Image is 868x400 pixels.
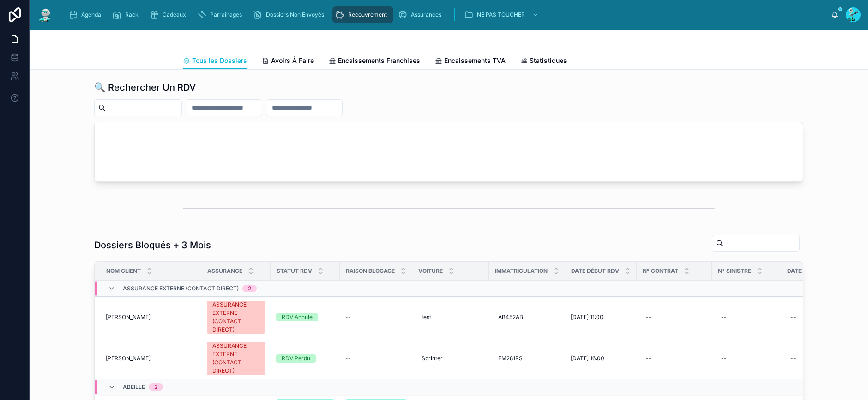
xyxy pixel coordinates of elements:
[266,11,324,18] span: Dossiers Non Envoyés
[207,342,265,375] a: ASSURANCE EXTERNE (CONTACT DIRECT)
[646,314,651,321] div: --
[571,267,619,275] span: Date Début RDV
[192,56,247,65] span: Tous les Dossiers
[571,355,631,362] a: [DATE] 16:00
[498,355,523,362] span: FM281RS
[495,267,548,275] span: Immatriculation
[494,310,560,325] a: AB452AB
[282,354,310,363] div: RDV Perdu
[520,52,567,71] a: Statistiques
[787,310,845,325] a: --
[345,355,407,362] a: --
[345,355,351,362] span: --
[106,314,196,321] a: [PERSON_NAME]
[109,6,145,23] a: Rack
[338,56,420,65] span: Encaissements Franchises
[643,267,678,275] span: N° Contrat
[154,383,157,391] div: 2
[444,56,506,65] span: Encaissements TVA
[123,383,145,391] span: ABEILLE
[183,52,247,70] a: Tous les Dossiers
[125,11,139,18] span: Rack
[498,314,523,321] span: AB452AB
[210,11,242,18] span: Parrainages
[787,351,845,366] a: --
[66,6,108,23] a: Agenda
[422,314,431,321] span: test
[194,6,248,23] a: Parrainages
[718,267,751,275] span: N° Sinistre
[248,285,251,292] div: 2
[790,314,796,321] div: --
[123,285,239,292] span: ASSURANCE EXTERNE (CONTACT DIRECT)
[348,11,387,18] span: Recouvrement
[717,351,776,366] a: --
[345,314,407,321] a: --
[207,267,242,275] span: Assurance
[477,11,525,18] span: NE PAS TOUCHER
[435,52,506,71] a: Encaissements TVA
[346,267,395,275] span: Raison Blocage
[94,81,196,94] h1: 🔍 Rechercher Un RDV
[411,11,441,18] span: Assurances
[422,355,443,362] span: Sprinter
[106,355,196,362] a: [PERSON_NAME]
[106,267,141,275] span: Nom Client
[212,342,259,375] div: ASSURANCE EXTERNE (CONTACT DIRECT)
[530,56,567,65] span: Statistiques
[163,11,186,18] span: Cadeaux
[147,6,193,23] a: Cadeaux
[277,267,312,275] span: Statut RDV
[717,310,776,325] a: --
[646,355,651,362] div: --
[418,310,483,325] a: test
[106,314,151,321] span: [PERSON_NAME]
[642,351,706,366] a: --
[345,314,351,321] span: --
[418,267,443,275] span: Voiture
[207,301,265,334] a: ASSURANCE EXTERNE (CONTACT DIRECT)
[271,56,314,65] span: Avoirs À Faire
[106,355,151,362] span: [PERSON_NAME]
[94,239,211,252] h1: Dossiers Bloqués + 3 Mois
[276,354,334,363] a: RDV Perdu
[37,7,54,22] img: App logo
[282,313,313,321] div: RDV Annulé
[721,355,727,362] div: --
[461,6,543,23] a: NE PAS TOUCHER
[721,314,727,321] div: --
[81,11,101,18] span: Agenda
[571,355,604,362] span: [DATE] 16:00
[571,314,603,321] span: [DATE] 11:00
[212,301,259,334] div: ASSURANCE EXTERNE (CONTACT DIRECT)
[395,6,448,23] a: Assurances
[494,351,560,366] a: FM281RS
[787,267,828,275] span: Date Sinistre
[262,52,314,71] a: Avoirs À Faire
[276,313,334,321] a: RDV Annulé
[571,314,631,321] a: [DATE] 11:00
[61,5,831,25] div: scrollable content
[790,355,796,362] div: --
[332,6,393,23] a: Recouvrement
[418,351,483,366] a: Sprinter
[329,52,420,71] a: Encaissements Franchises
[250,6,331,23] a: Dossiers Non Envoyés
[642,310,706,325] a: --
